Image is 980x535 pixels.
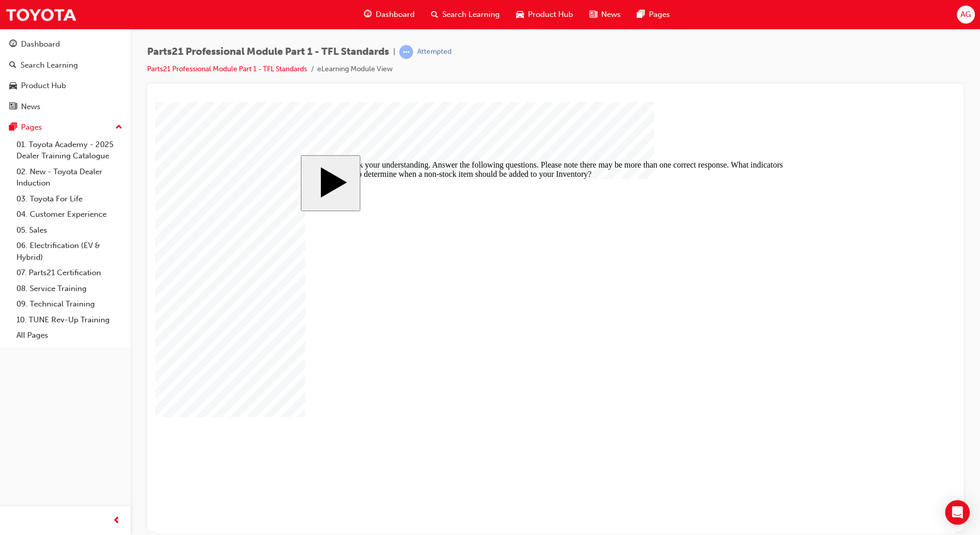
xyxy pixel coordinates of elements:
[4,76,127,95] a: Product Hub
[629,4,678,25] a: pages-iconPages
[4,56,127,75] a: Search Learning
[945,500,970,525] div: Open Intercom Messenger
[423,4,508,25] a: search-iconSearch Learning
[115,121,122,134] span: up-icon
[431,8,438,21] span: search-icon
[317,64,393,75] li: eLearning Module View
[113,515,120,527] span: prev-icon
[356,4,423,25] a: guage-iconDashboard
[21,38,60,50] div: Dashboard
[12,281,127,297] a: 08. Service Training
[12,222,127,238] a: 05. Sales
[9,40,17,49] span: guage-icon
[4,118,127,137] button: Pages
[4,97,127,116] a: News
[9,61,16,70] span: search-icon
[146,53,205,109] button: Start
[12,327,127,343] a: All Pages
[21,101,40,113] div: News
[5,3,77,26] img: Trak
[957,6,975,24] button: AG
[147,65,307,73] a: Parts21 Professional Module Part 1 - TFL Standards
[393,46,395,58] span: |
[601,9,621,20] span: News
[961,9,971,20] span: AG
[12,265,127,281] a: 07. Parts21 Certification
[516,8,524,21] span: car-icon
[649,9,670,20] span: Pages
[147,46,389,58] span: Parts21 Professional Module Part 1 - TFL Standards
[9,102,17,112] span: news-icon
[508,4,581,25] a: car-iconProduct Hub
[417,47,452,57] div: Attempted
[4,35,127,54] a: Dashboard
[146,53,655,379] div: Parts 21 Professionals 1-6 Start Course
[12,296,127,312] a: 09. Technical Training
[589,8,597,21] span: news-icon
[21,59,78,71] div: Search Learning
[9,123,17,132] span: pages-icon
[12,137,127,164] a: 01. Toyota Academy - 2025 Dealer Training Catalogue
[21,80,66,92] div: Product Hub
[4,33,127,118] button: DashboardSearch LearningProduct HubNews
[399,45,413,59] span: learningRecordVerb_ATTEMPT-icon
[528,9,573,20] span: Product Hub
[637,8,645,21] span: pages-icon
[364,8,372,21] span: guage-icon
[12,164,127,191] a: 02. New - Toyota Dealer Induction
[12,207,127,222] a: 04. Customer Experience
[442,9,500,20] span: Search Learning
[581,4,629,25] a: news-iconNews
[12,312,127,328] a: 10. TUNE Rev-Up Training
[21,121,42,133] div: Pages
[9,81,17,91] span: car-icon
[12,238,127,265] a: 06. Electrification (EV & Hybrid)
[376,9,415,20] span: Dashboard
[12,191,127,207] a: 03. Toyota For Life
